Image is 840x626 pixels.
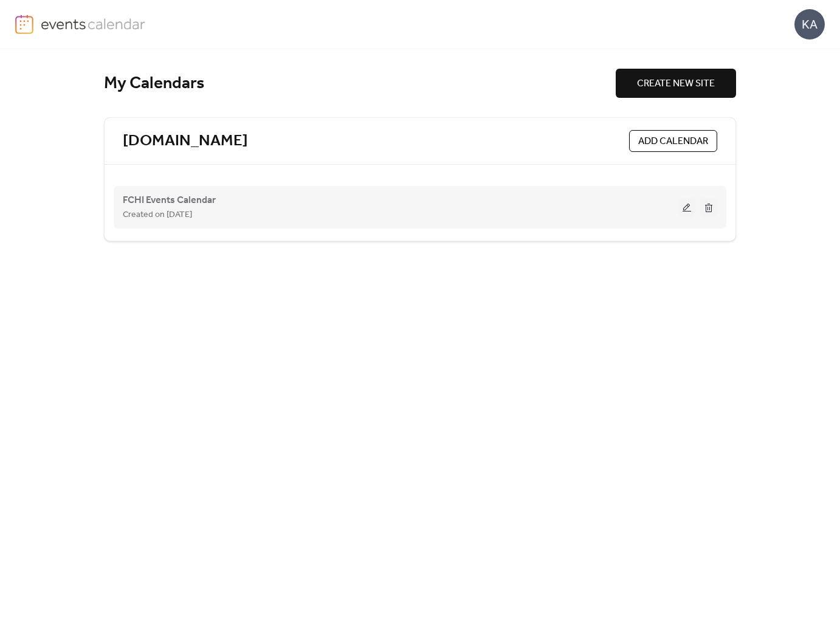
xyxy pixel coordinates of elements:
button: ADD CALENDAR [629,130,717,152]
span: CREATE NEW SITE [637,77,715,91]
img: logo-type [41,15,146,33]
span: Created on [DATE] [123,208,192,222]
button: CREATE NEW SITE [616,69,736,98]
div: My Calendars [104,73,616,94]
img: logo [15,15,33,34]
span: ADD CALENDAR [638,134,708,149]
a: FCHI Events Calendar [123,197,216,204]
div: KA [794,9,825,40]
a: [DOMAIN_NAME] [123,131,248,151]
span: FCHI Events Calendar [123,193,216,208]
